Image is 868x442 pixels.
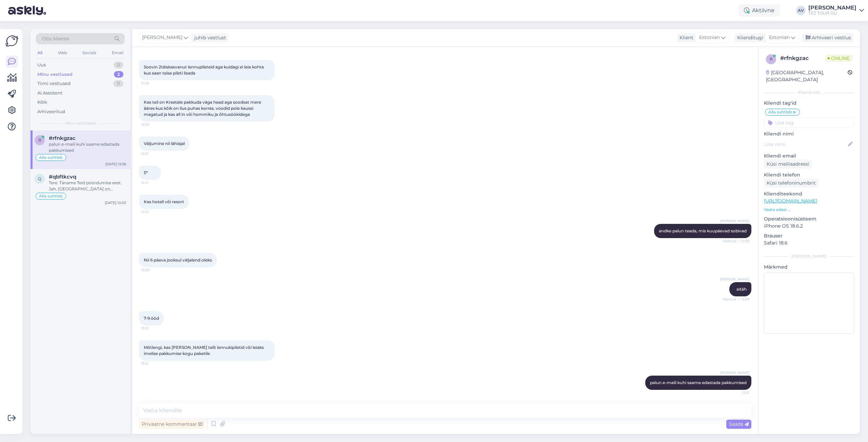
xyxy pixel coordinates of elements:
span: andke palun teada, mis kuupäevad sobivad [659,228,747,233]
span: Estonian [769,34,790,41]
span: Nähtud ✓ 12:36 [723,238,749,244]
span: Saada [729,421,749,427]
p: Märkmed [764,264,854,271]
span: 13:12 [141,361,166,366]
div: AI Assistent [37,90,62,97]
div: Minu vestlused [37,71,73,78]
div: Arhiveeri vestlus [802,33,854,42]
div: Privaatne kommentaar [139,420,205,429]
span: 12:20 [141,122,166,127]
div: Aktiivne [738,4,780,17]
div: Web [57,48,68,57]
div: 2 [114,71,123,78]
p: Kliendi tag'id [764,100,854,107]
span: [PERSON_NAME] [720,370,749,375]
p: Kliendi nimi [764,130,854,138]
div: Kliendi info [764,89,854,96]
p: Kliendi email [764,152,854,160]
div: Klienditugi [734,34,763,41]
div: All [36,48,44,57]
div: [DATE] 12:36 [105,162,126,167]
span: Kas teil on Kreetale pakkuda väga head aga soodsat mere ääres kus kõik on ilus puhas korras, vood... [144,100,262,117]
div: [PERSON_NAME] [808,5,856,10]
span: [PERSON_NAME] [142,34,182,41]
input: Lisa nimi [764,141,847,148]
span: 12:21 [141,151,166,156]
div: Küsi telefoninumbrit [764,178,818,188]
span: [PERSON_NAME] [720,218,749,224]
span: Estonian [699,34,720,41]
div: Küsi meiliaadressi [764,160,812,169]
span: palun e-maili kuhi saame edastada pakkumised [650,380,747,385]
div: # rfnkgzac [780,54,825,62]
div: [GEOGRAPHIC_DATA], [GEOGRAPHIC_DATA] [766,69,848,83]
span: r [38,138,41,143]
span: Nähtud ✓ 13:09 [723,297,749,302]
span: Alla suhtleb [39,194,63,198]
div: [PERSON_NAME] [764,253,854,259]
span: Alla suhtleb [39,155,63,160]
span: #rfnkgzac [49,135,76,141]
span: Mõtlengi, kas [PERSON_NAME] teilt lennukipiletid või leiaks imelise pakkumise kogu paketile [144,345,265,356]
a: [URL][DOMAIN_NAME] [764,198,817,204]
div: Uus [37,62,46,68]
div: Kõik [37,99,47,106]
p: iPhone OS 18.6.2 [764,223,854,230]
span: Online [825,55,852,62]
p: Vaata edasi ... [764,207,854,213]
span: 13:10 [141,326,166,331]
div: Tiimi vestlused [37,80,71,87]
span: 12:21 [141,180,166,185]
div: Tere. Täname Teid pöördumise eest. Jah, [GEOGRAPHIC_DATA] on [PERSON_NAME], aga need nõuavad ümbe... [49,180,126,192]
span: Nii 6 päeva jooksul väljalend oleks [144,257,212,262]
span: 11:40 [141,81,166,86]
span: [PERSON_NAME] [720,277,749,282]
span: Soovin 2täiskasvanut lennupileteid aga kuidagi ei leia kohta kus saan teise pileti lisada [144,64,265,76]
p: Kliendi telefon [764,171,854,178]
span: q [38,176,41,181]
span: #qbftkcvq [49,174,76,180]
div: 0 [114,62,123,68]
input: Lisa tag [764,118,854,128]
span: Otsi kliente [42,35,69,42]
span: aitäh [736,287,747,292]
span: Minu vestlused [65,120,96,126]
div: [DATE] 10:03 [105,200,126,205]
div: 11 [113,80,123,87]
span: Väljumine nii lähiajal [144,141,185,146]
div: palun e-maili kuhi saame edastada pakkumised [49,141,126,153]
div: AV [796,6,806,15]
p: Klienditeekond [764,190,854,197]
div: juhib vestlust [192,34,226,41]
span: r [770,57,773,62]
div: Arhiveeritud [37,108,65,115]
div: Socials [81,48,98,57]
p: Safari 18.6 [764,239,854,247]
div: Klient [677,34,693,41]
div: TEZ TOUR OÜ [808,10,856,16]
img: Askly Logo [5,35,18,47]
span: Kas hotell või resort [144,199,184,204]
span: 13:21 [724,390,749,395]
div: Email [111,48,125,57]
span: 7-9 ööd [144,316,159,321]
span: Alla suhtleb [768,110,792,114]
a: [PERSON_NAME]TEZ TOUR OÜ [808,5,864,16]
p: Operatsioonisüsteem [764,215,854,223]
p: Brauser [764,232,854,239]
span: 12:22 [141,209,166,214]
span: 13:09 [141,268,166,273]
